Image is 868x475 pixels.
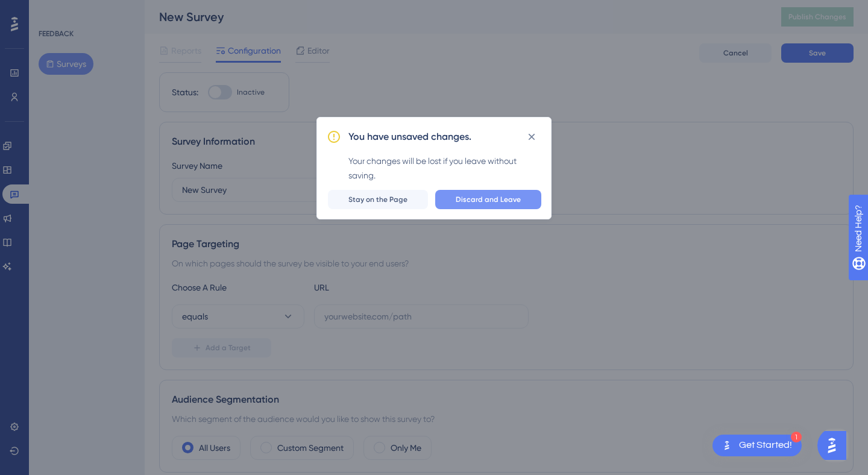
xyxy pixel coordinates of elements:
span: Discard and Leave [456,195,521,204]
iframe: UserGuiding AI Assistant Launcher [817,427,854,464]
img: launcher-image-alternative-text [720,438,734,453]
span: Stay on the Page [348,195,407,204]
h2: You have unsaved changes. [348,130,471,144]
div: Your changes will be lost if you leave without saving. [348,154,541,183]
div: Get Started! [739,439,792,452]
span: Need Help? [28,3,75,17]
div: Open Get Started! checklist, remaining modules: 1 [712,435,802,456]
div: 1 [791,432,802,442]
